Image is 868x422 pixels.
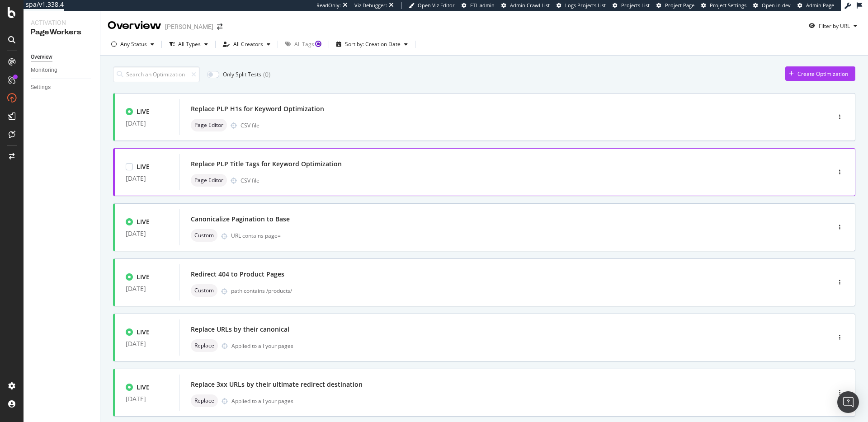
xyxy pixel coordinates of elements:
[231,342,293,350] div: Applied to all your pages
[223,70,261,78] div: Only Split Tests
[191,284,217,297] div: neutral label
[565,2,606,9] span: Logs Projects List
[137,383,150,392] div: LIVE
[31,18,93,27] div: Activation
[31,27,93,38] div: PageWorkers
[108,37,158,52] button: Any Status
[806,2,834,9] span: Admin Page
[191,174,227,187] div: neutral label
[191,104,324,113] div: Replace PLP H1s for Keyword Optimization
[462,2,495,9] a: FTL admin
[108,18,161,33] div: Overview
[837,391,859,413] div: Open Intercom Messenger
[113,66,200,82] input: Search an Optimization
[194,398,214,403] span: Replace
[233,42,263,47] div: All Creators
[282,37,325,52] button: All Tags
[126,395,169,403] div: [DATE]
[191,270,284,279] div: Redirect 404 to Product Pages
[665,2,694,9] span: Project Page
[797,2,834,9] a: Admin Page
[294,42,314,47] div: All Tags
[785,66,855,81] button: Create Optimization
[418,2,455,9] span: Open Viz Editor
[241,177,259,184] div: CSV file
[137,217,150,226] div: LIVE
[510,2,550,9] span: Admin Crawl List
[753,2,791,9] a: Open in dev
[191,215,290,224] div: Canonicalize Pagination to Base
[191,339,218,352] div: neutral label
[701,2,746,9] a: Project Settings
[797,70,848,78] div: Create Optimization
[805,19,861,33] button: Filter by URL
[762,2,791,9] span: Open in dev
[137,328,150,337] div: LIVE
[31,52,52,62] div: Overview
[217,23,222,30] div: arrow-right-arrow-left
[613,2,650,9] a: Projects List
[191,119,227,131] div: neutral label
[194,288,214,293] span: Custom
[126,175,169,182] div: [DATE]
[191,229,217,242] div: neutral label
[819,22,850,30] div: Filter by URL
[126,230,169,237] div: [DATE]
[194,122,223,128] span: Page Editor
[31,83,51,92] div: Settings
[231,287,792,295] div: path contains /products/
[31,52,94,62] a: Overview
[231,232,792,239] div: URL contains page=
[31,83,94,92] a: Settings
[470,2,495,9] span: FTL admin
[194,343,214,348] span: Replace
[656,2,694,9] a: Project Page
[126,285,169,292] div: [DATE]
[178,42,201,47] div: All Types
[137,162,150,171] div: LIVE
[165,37,212,52] button: All Types
[137,107,150,116] div: LIVE
[126,340,169,347] div: [DATE]
[191,159,342,169] div: Replace PLP Title Tags for Keyword Optimization
[621,2,650,9] span: Projects List
[231,397,293,405] div: Applied to all your pages
[219,37,274,52] button: All Creators
[120,42,147,47] div: Any Status
[31,66,57,75] div: Monitoring
[354,2,387,9] div: Viz Debugger:
[263,70,270,79] div: ( 0 )
[409,2,455,9] a: Open Viz Editor
[501,2,550,9] a: Admin Crawl List
[137,272,150,281] div: LIVE
[345,42,401,47] div: Sort by: Creation Date
[333,37,411,52] button: Sort by: Creation Date
[126,120,169,127] div: [DATE]
[191,394,218,407] div: neutral label
[710,2,746,9] span: Project Settings
[316,2,341,9] div: ReadOnly:
[191,325,289,334] div: Replace URLs by their canonical
[557,2,606,9] a: Logs Projects List
[194,233,214,238] span: Custom
[191,380,363,389] div: Replace 3xx URLs by their ultimate redirect destination
[194,178,223,183] span: Page Editor
[241,122,259,129] div: CSV file
[31,66,94,75] a: Monitoring
[314,40,322,48] div: Tooltip anchor
[165,22,213,31] div: [PERSON_NAME]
